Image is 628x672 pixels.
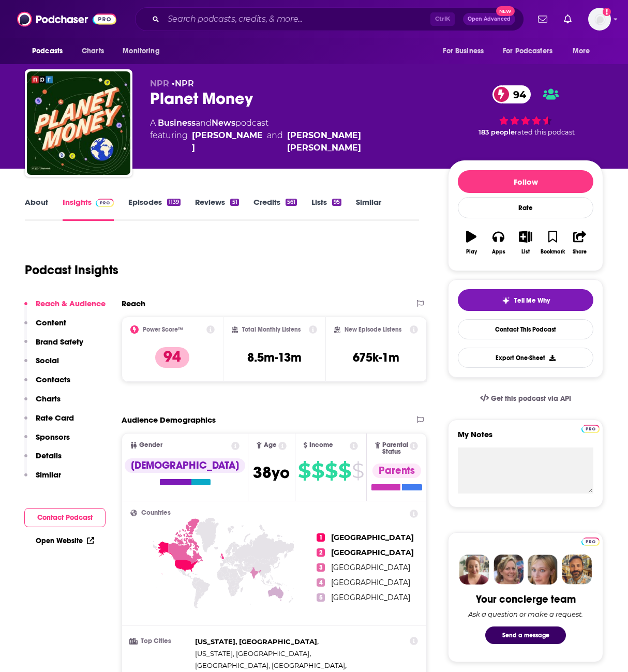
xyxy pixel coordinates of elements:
[195,197,238,221] a: Reviews51
[25,197,48,221] a: About
[353,350,399,365] h3: 675k-1m
[331,578,410,587] span: [GEOGRAPHIC_DATA]
[309,442,333,449] span: Income
[150,129,431,154] span: featuring
[325,462,337,479] span: $
[36,470,61,480] p: Similar
[24,394,61,413] button: Charts
[503,85,531,103] span: 94
[317,563,325,572] span: 3
[115,41,173,61] button: open menu
[503,44,552,58] span: For Podcasters
[521,249,530,255] div: List
[158,118,196,128] a: Business
[75,41,110,61] a: Charts
[496,41,567,61] button: open menu
[36,298,106,308] p: Reach & Audience
[472,386,579,411] a: Get this podcast via API
[242,326,301,333] h2: Total Monthly Listens
[356,197,381,221] a: Similar
[494,555,524,585] img: Barbara Profile
[150,117,431,154] div: A podcast
[458,197,593,218] div: Rate
[36,413,74,423] p: Rate Card
[492,249,505,255] div: Apps
[491,394,571,403] span: Get this podcast via API
[195,661,345,669] span: [GEOGRAPHIC_DATA], [GEOGRAPHIC_DATA]
[581,423,600,433] a: Pro website
[141,510,171,516] span: Countries
[539,224,566,261] button: Bookmark
[122,298,145,308] h2: Reach
[603,8,611,16] svg: Add a profile image
[122,415,216,425] h2: Audience Demographics
[253,197,297,221] a: Credits561
[588,8,611,31] span: Logged in as KMosley
[286,199,297,206] div: 561
[128,197,181,221] a: Episodes1139
[212,118,235,128] a: News
[267,129,283,154] span: and
[459,555,489,585] img: Sydney Profile
[588,8,611,31] img: User Profile
[195,649,309,658] span: [US_STATE], [GEOGRAPHIC_DATA]
[331,548,414,557] span: [GEOGRAPHIC_DATA]
[331,593,410,602] span: [GEOGRAPHIC_DATA]
[562,555,592,585] img: Jon Profile
[317,593,325,602] span: 5
[82,44,104,58] span: Charts
[24,432,70,451] button: Sponsors
[36,536,94,545] a: Open Website
[195,637,317,646] span: [US_STATE], [GEOGRAPHIC_DATA]
[541,249,565,255] div: Bookmark
[264,442,277,449] span: Age
[458,429,593,447] label: My Notes
[382,442,408,455] span: Parental Status
[36,394,61,404] p: Charts
[345,326,401,333] h2: New Episode Listens
[163,11,430,27] input: Search podcasts, credits, & more...
[167,199,181,206] div: 1139
[155,347,189,368] p: 94
[25,41,76,61] button: open menu
[338,462,351,479] span: $
[588,8,611,31] button: Show profile menu
[581,537,600,546] img: Podchaser Pro
[195,636,319,648] span: ,
[24,375,70,394] button: Contacts
[466,249,477,255] div: Play
[502,296,510,305] img: tell me why sparkle
[25,262,118,278] h1: Podcast Insights
[485,626,566,644] button: Send a message
[195,660,347,671] span: ,
[566,224,593,261] button: Share
[311,197,341,221] a: Lists95
[581,425,600,433] img: Podchaser Pro
[130,638,191,645] h3: Top Cities
[352,462,364,479] span: $
[534,10,551,28] a: Show notifications dropdown
[17,9,116,29] a: Podchaser - Follow, Share and Rate Podcasts
[476,593,576,606] div: Your concierge team
[448,79,603,143] div: 94 183 peoplerated this podcast
[311,462,324,479] span: $
[24,318,66,337] button: Content
[458,224,485,261] button: Play
[24,413,74,432] button: Rate Card
[24,355,59,375] button: Social
[172,79,194,88] span: •
[479,128,515,136] span: 183 people
[36,451,62,460] p: Details
[573,249,587,255] div: Share
[573,44,590,58] span: More
[514,296,550,305] span: Tell Me Why
[298,462,310,479] span: $
[247,350,302,365] h3: 8.5m-13m
[317,548,325,557] span: 2
[135,7,524,31] div: Search podcasts, credits, & more...
[512,224,539,261] button: List
[463,13,515,25] button: Open AdvancedNew
[372,464,421,478] div: Parents
[492,85,531,103] a: 94
[96,199,114,207] img: Podchaser Pro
